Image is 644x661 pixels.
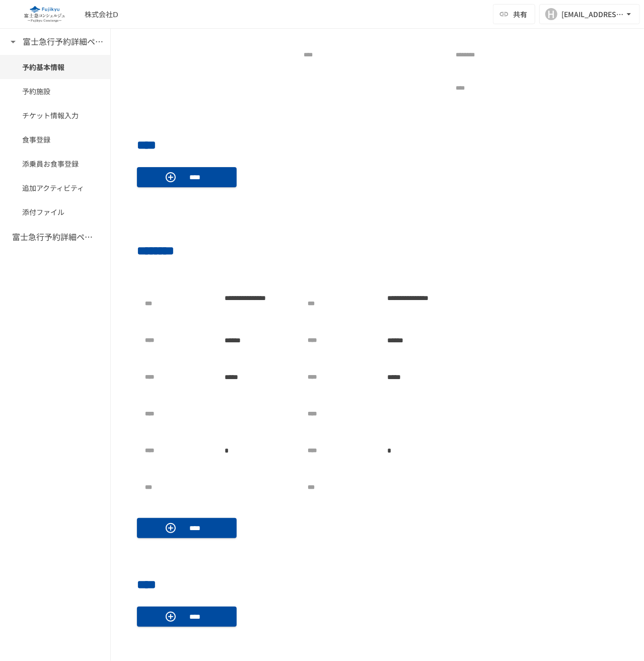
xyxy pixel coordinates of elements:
span: 追加アクティビティ [22,182,88,193]
span: チケット情報入力 [22,110,88,121]
span: 添付ファイル [22,206,88,217]
span: 予約施設 [22,86,88,97]
span: 共有 [513,9,527,20]
button: H[EMAIL_ADDRESS][PERSON_NAME][DOMAIN_NAME] [539,4,640,24]
h6: 富士急行予約詳細ページ [23,35,104,48]
span: 添乗員お食事登録 [22,158,88,169]
div: H [545,8,557,20]
div: [EMAIL_ADDRESS][PERSON_NAME][DOMAIN_NAME] [561,8,624,21]
span: 食事登録 [22,134,88,145]
h6: 富士急行予約詳細ページ [12,231,93,244]
div: 株式会社Ⅾ [85,9,118,20]
span: 予約基本情報 [22,61,88,72]
button: 共有 [493,4,535,24]
img: eQeGXtYPV2fEKIA3pizDiVdzO5gJTl2ahLbsPaD2E4R [12,6,77,22]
